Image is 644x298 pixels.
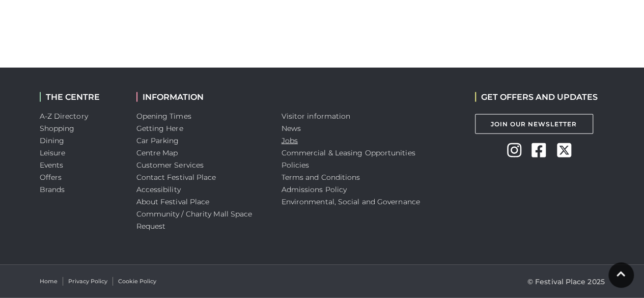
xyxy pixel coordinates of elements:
a: Jobs [282,136,298,145]
a: Accessibility [136,185,181,194]
a: Dining [40,136,65,145]
a: Join Our Newsletter [475,114,593,134]
a: Commercial & Leasing Opportunities [282,148,415,157]
h2: THE CENTRE [40,92,121,102]
h2: INFORMATION [136,92,266,102]
a: Events [40,160,64,170]
a: Brands [40,185,65,194]
a: Privacy Policy [68,277,107,286]
a: Home [40,277,58,286]
a: About Festival Place [136,197,210,206]
a: Centre Map [136,148,178,157]
p: © Festival Place 2025 [527,276,605,288]
h2: GET OFFERS AND UPDATES [475,92,598,102]
a: Terms and Conditions [282,173,360,182]
a: Cookie Policy [118,277,156,286]
a: Environmental, Social and Governance [282,197,420,206]
a: Shopping [40,124,75,133]
a: Community / Charity Mall Space Request [136,209,253,231]
a: Admissions Policy [282,185,347,194]
a: Opening Times [136,112,191,121]
a: Leisure [40,148,66,157]
a: Contact Festival Place [136,173,216,182]
a: Car Parking [136,136,179,145]
a: A-Z Directory [40,112,88,121]
a: Getting Here [136,124,183,133]
a: Policies [282,160,310,170]
a: Visitor information [282,112,351,121]
a: News [282,124,301,133]
a: Customer Services [136,160,204,170]
a: Offers [40,173,62,182]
